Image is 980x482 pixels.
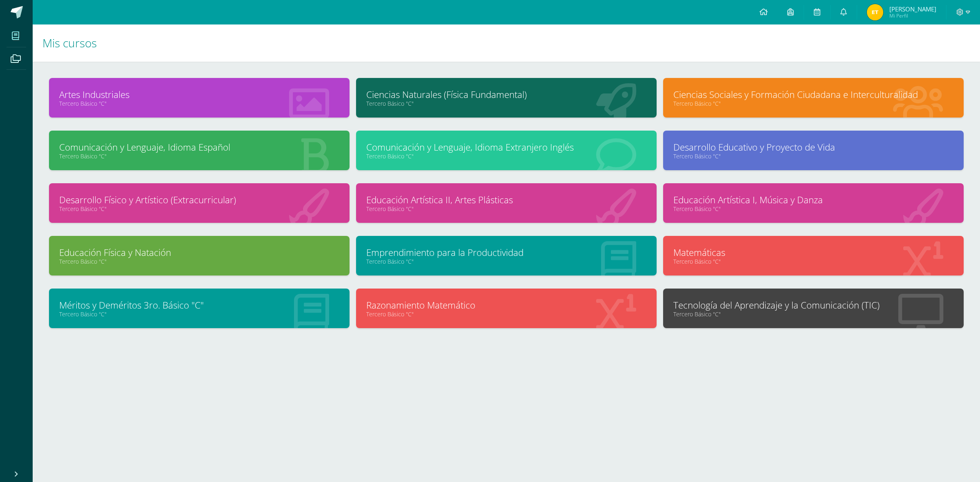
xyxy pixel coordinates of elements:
[366,246,646,259] a: Emprendimiento para la Productividad
[366,152,646,160] a: Tercero Básico "C"
[673,246,953,259] a: Matemáticas
[673,100,953,107] a: Tercero Básico "C"
[867,4,883,20] img: 56e57abfb7bc50cc3386f790684ec439.png
[889,12,936,19] span: Mi Perfil
[59,205,339,213] a: Tercero Básico "C"
[366,88,646,101] a: Ciencias Naturales (Física Fundamental)
[673,299,953,311] a: Tecnología del Aprendizaje y la Comunicación (TIC)
[366,299,646,311] a: Razonamiento Matemático
[42,35,97,51] span: Mis cursos
[673,193,953,206] a: Educación Artística I, Música y Danza
[59,152,339,160] a: Tercero Básico "C"
[366,258,646,265] a: Tercero Básico "C"
[59,246,339,259] a: Educación Física y Natación
[59,299,339,311] a: Méritos y Deméritos 3ro. Básico "C"
[673,152,953,160] a: Tercero Básico "C"
[59,258,339,265] a: Tercero Básico "C"
[366,310,646,318] a: Tercero Básico "C"
[366,100,646,107] a: Tercero Básico "C"
[59,88,339,101] a: Artes Industriales
[59,193,339,206] a: Desarrollo Físico y Artístico (Extracurricular)
[673,310,953,318] a: Tercero Básico "C"
[673,205,953,213] a: Tercero Básico "C"
[59,100,339,107] a: Tercero Básico "C"
[366,141,646,153] a: Comunicación y Lenguaje, Idioma Extranjero Inglés
[366,193,646,206] a: Educación Artística II, Artes Plásticas
[673,258,953,265] a: Tercero Básico "C"
[59,141,339,153] a: Comunicación y Lenguaje, Idioma Español
[59,310,339,318] a: Tercero Básico "C"
[673,141,953,153] a: Desarrollo Educativo y Proyecto de Vida
[366,205,646,213] a: Tercero Básico "C"
[673,88,953,101] a: Ciencias Sociales y Formación Ciudadana e Interculturalidad
[889,5,936,13] span: [PERSON_NAME]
